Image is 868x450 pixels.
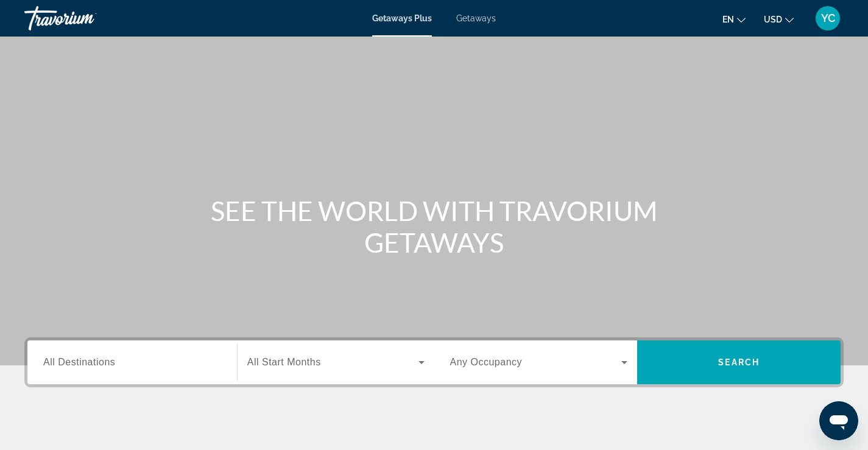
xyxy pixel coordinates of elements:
[718,357,760,367] span: Search
[27,340,841,384] div: Search widget
[722,15,734,24] span: en
[812,5,844,31] button: User Menu
[206,195,663,258] h1: SEE THE WORLD WITH TRAVORIUM GETAWAYS
[637,340,841,384] button: Search
[821,12,835,24] span: YC
[764,15,782,24] span: USD
[247,357,321,367] span: All Start Months
[372,13,432,23] a: Getaways Plus
[43,356,221,370] input: Select destination
[43,357,115,367] span: All Destinations
[450,357,523,367] span: Any Occupancy
[722,10,746,28] button: Change language
[764,10,794,28] button: Change currency
[456,13,496,23] a: Getaways
[819,401,858,440] iframe: Bouton de lancement de la fenêtre de messagerie
[24,2,146,34] a: Travorium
